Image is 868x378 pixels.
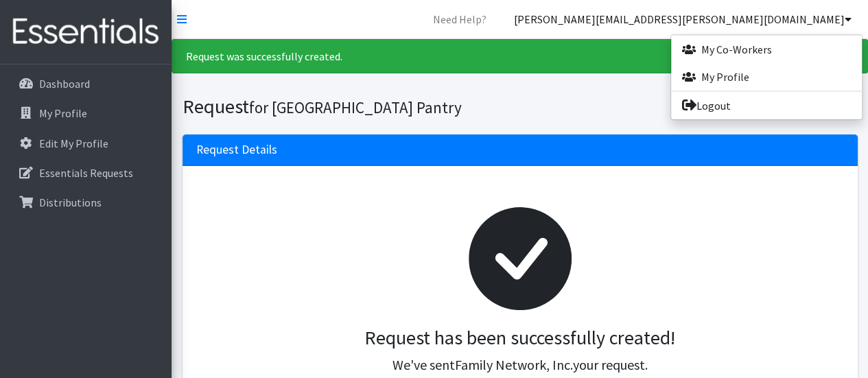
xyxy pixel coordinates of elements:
a: My Co-Workers [671,36,862,63]
p: My Profile [39,106,87,120]
a: My Profile [5,99,166,127]
p: Dashboard [39,77,90,91]
h3: Request Details [196,143,277,157]
div: Request was successfully created. [172,39,868,73]
a: Essentials Requests [5,159,166,187]
small: for [GEOGRAPHIC_DATA] Pantry [249,97,462,117]
a: My Profile [671,63,862,91]
a: Distributions [5,189,166,216]
a: [PERSON_NAME][EMAIL_ADDRESS][PERSON_NAME][DOMAIN_NAME] [503,5,863,33]
span: Family Network, Inc. [455,356,573,373]
a: Dashboard [5,70,166,97]
p: Distributions [39,196,102,209]
h3: Request has been successfully created! [207,327,833,350]
p: Edit My Profile [39,137,108,150]
a: Need Help? [422,5,497,33]
p: Essentials Requests [39,166,133,180]
h1: Request [183,95,515,119]
a: Logout [671,92,862,119]
a: Edit My Profile [5,130,166,157]
img: HumanEssentials [5,9,166,55]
